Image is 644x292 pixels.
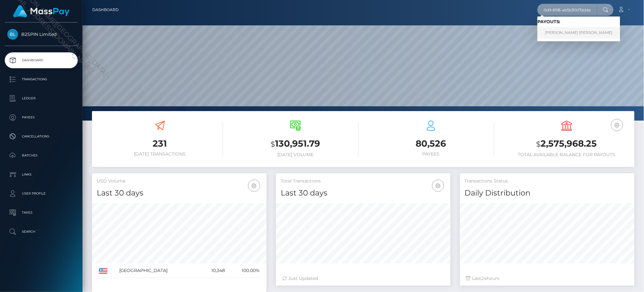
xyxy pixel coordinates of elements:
img: US.png [99,268,108,274]
a: Dashboard [92,3,119,17]
p: Search [7,227,75,236]
h3: 130,951.79 [233,137,359,150]
img: MassPay Logo [13,5,69,17]
a: [PERSON_NAME] [PERSON_NAME] [537,27,620,39]
p: Taxes [7,208,75,217]
a: Transactions [5,71,78,87]
a: Search [5,224,78,240]
h6: Payouts: [537,19,620,24]
h3: 231 [97,137,223,150]
p: Dashboard [7,56,75,65]
p: Transactions [7,75,75,84]
div: Just Updated [282,275,444,282]
p: Links [7,170,75,179]
a: Ledger [5,90,78,106]
h5: Transactions Status [465,178,630,184]
a: Batches [5,148,78,163]
h6: Payees [368,151,494,157]
h6: Total Available Balance for Payouts [504,152,630,157]
h5: Total Transactions [281,178,446,184]
h6: [DATE] Transactions [97,151,223,157]
p: Batches [7,151,75,160]
p: User Profile [7,189,75,198]
img: B2SPIN Limited [7,29,18,40]
h6: [DATE] Volume [233,152,359,157]
span: B2SPIN Limited [5,31,78,37]
a: Taxes [5,205,78,221]
a: User Profile [5,186,78,202]
a: Cancellations [5,129,78,144]
td: 100.00% [227,263,262,278]
small: $ [271,140,275,149]
td: 10,348 [199,263,227,278]
td: [GEOGRAPHIC_DATA] [117,263,199,278]
h4: Last 30 days [281,188,446,199]
h3: 80,526 [368,137,494,150]
a: Payees [5,109,78,125]
h4: Last 30 days [97,188,262,199]
p: Payees [7,113,75,122]
div: Last hours [466,275,628,282]
a: Dashboard [5,52,78,68]
p: Ledger [7,94,75,103]
a: Links [5,167,78,182]
h4: Daily Distribution [465,188,630,199]
p: Cancellations [7,132,75,141]
h5: USD Volume [97,178,262,184]
h3: 2,575,968.25 [504,137,630,150]
input: Search... [537,4,597,16]
small: $ [536,140,541,149]
span: 24 [482,275,487,281]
